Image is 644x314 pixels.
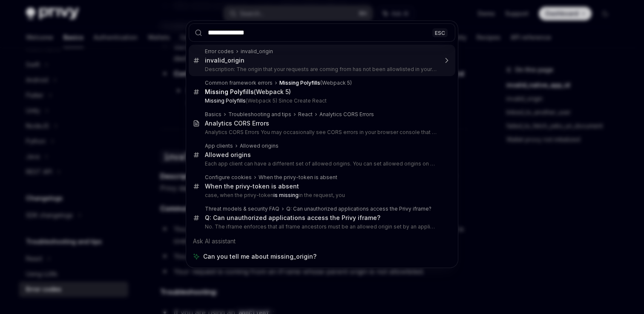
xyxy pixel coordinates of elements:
[205,183,299,190] div: When the privy-token is absent
[273,192,299,198] b: is missing
[205,214,380,222] div: Q: Can unauthorized applications access the Privy iframe?
[259,174,337,181] div: When the privy-token is absent
[205,48,234,55] div: Error codes
[205,129,437,136] p: Analytics CORS Errors You may occasionally see CORS errors in your browser console that look like th
[205,120,269,127] div: Analytics CORS Errors
[189,234,455,249] div: Ask AI assistant
[205,160,437,167] p: Each app client can have a different set of allowed origins. You can set allowed origins on your app
[228,111,291,118] div: Troubleshooting and tips
[286,206,431,212] div: Q: Can unauthorized applications access the Privy iframe?
[241,48,273,55] div: invalid_origin
[205,151,251,159] div: Allowed origins
[205,66,437,73] p: Description: The origin that your requests are coming from has not been allowlisted in your Privy da
[279,80,352,86] div: (Webpack 5)
[205,97,246,104] b: Missing Polyfills
[205,88,254,95] b: Missing Polyfills
[279,80,320,86] b: Missing Polyfills
[240,143,279,149] div: Allowed origins
[205,143,233,149] div: App clients
[205,80,273,86] div: Common framework errors
[319,111,374,118] div: Analytics CORS Errors
[205,88,291,96] div: (Webpack 5)
[298,111,313,118] div: React
[205,174,252,181] div: Configure cookies
[205,206,279,212] div: Threat models & security FAQ
[203,252,316,261] span: Can you tell me about missing_origin?
[205,223,437,230] p: No. The iframe enforces that all frame ancestors must be an allowed origin set by an application adm
[432,28,448,37] div: ESC
[205,57,244,64] div: invalid_origin
[205,192,437,199] p: case, when the privy-token in the request, you
[205,111,221,118] div: Basics
[205,97,437,104] p: (Webpack 5) Since Create React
